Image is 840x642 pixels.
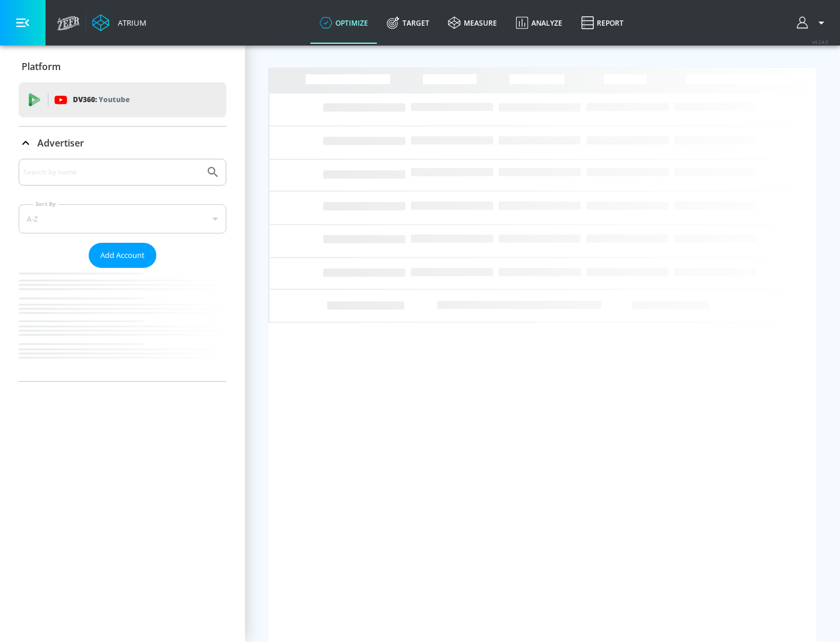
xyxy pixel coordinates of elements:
div: Platform [19,50,226,83]
a: Atrium [92,14,146,32]
div: A-Z [19,204,226,233]
span: v 4.24.0 [812,39,828,45]
button: Add Account [89,243,156,268]
label: Sort By [33,200,58,208]
p: Advertiser [37,137,84,149]
p: DV360: [73,93,129,106]
a: optimize [310,2,377,44]
div: Advertiser [19,127,226,159]
div: Atrium [113,18,146,28]
a: Report [572,2,633,44]
div: Advertiser [19,159,226,381]
p: Youtube [99,93,129,106]
div: DV360: Youtube [19,82,226,117]
a: Target [377,2,439,44]
a: measure [439,2,506,44]
a: Analyze [506,2,572,44]
p: Platform [22,60,61,73]
span: Add Account [100,249,145,262]
nav: list of Advertiser [19,268,226,381]
input: Search by name [23,165,200,180]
